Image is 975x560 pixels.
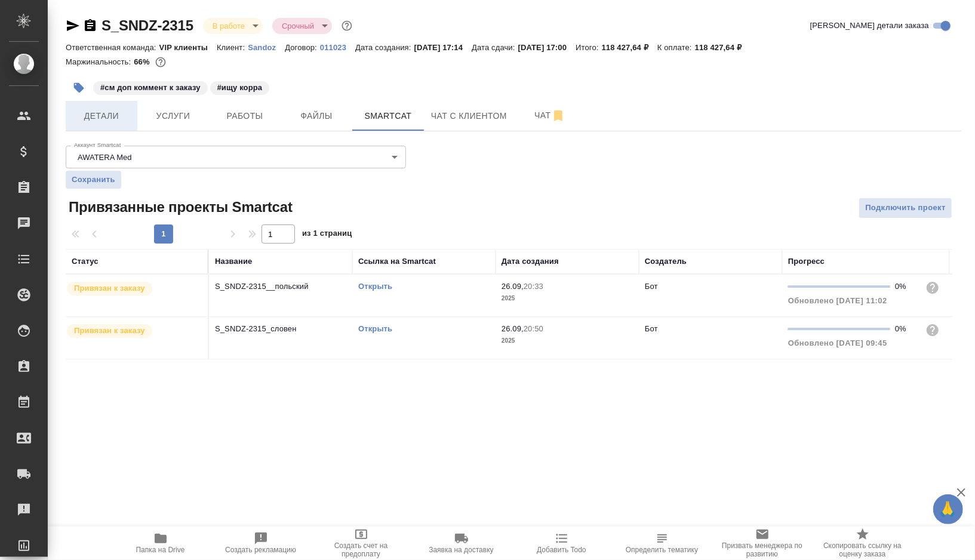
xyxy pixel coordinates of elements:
p: 2025 [502,293,633,304]
span: Определить тематику [626,546,698,554]
p: S_SNDZ-2315__польский [215,281,346,293]
span: Услуги [144,109,202,124]
svg: Отписаться [551,109,565,123]
span: Скопировать ссылку на оценку заказа [820,541,906,558]
span: Чат [521,108,579,123]
p: 011023 [320,43,355,52]
p: Договор: [285,43,320,52]
button: Скопировать ссылку для ЯМессенджера [66,19,80,33]
button: В работе [209,21,248,31]
span: Обновлено [DATE] 11:02 [788,296,887,305]
p: Дата создания: [355,43,414,52]
span: из 1 страниц [302,226,352,244]
div: В работе [272,18,332,34]
p: Итого: [576,43,601,52]
p: Маржинальность: [66,57,134,66]
button: Призвать менеджера по развитию [712,527,813,560]
button: Заявка на доставку [411,527,512,560]
p: 118 427,64 ₽ [695,43,751,52]
p: Клиент: [217,43,248,52]
button: Создать счет на предоплату [311,527,411,560]
button: Доп статусы указывают на важность/срочность заказа [339,18,355,33]
p: Дата сдачи: [472,43,518,52]
p: [DATE] 17:14 [414,43,472,52]
div: 0% [895,323,916,335]
a: 011023 [320,42,355,52]
a: Открыть [358,324,392,333]
button: Определить тематику [612,527,712,560]
p: Бот [645,324,658,333]
a: S_SNDZ-2315 [102,17,193,33]
div: Прогресс [788,256,825,267]
span: Призвать менеджера по развитию [719,541,805,558]
p: 26.09, [502,282,524,291]
div: Ссылка на Smartcat [358,256,436,267]
p: Sandoz [248,43,285,52]
p: VIP клиенты [159,43,217,52]
div: 0% [895,281,916,293]
button: Срочный [278,21,318,31]
span: Обновлено [DATE] 09:45 [788,339,887,347]
p: 20:33 [524,282,543,291]
span: Чат с клиентом [431,109,507,124]
span: Подключить проект [865,201,946,215]
p: 2025 [502,335,633,347]
a: Открыть [358,282,392,291]
p: #см доп коммент к заказу [100,82,201,94]
p: Бот [645,282,658,291]
span: ищу корра [209,82,271,92]
p: #ищу корра [217,82,263,94]
span: Заявка на доставку [429,546,493,554]
p: Привязан к заказу [74,325,145,337]
div: Создатель [645,256,687,267]
button: Добавить Todo [512,527,612,560]
div: Название [215,256,252,267]
span: Привязанные проекты Smartcat [66,198,293,217]
button: Скопировать ссылку на оценку заказа [813,527,913,560]
button: Создать рекламацию [211,527,311,560]
button: 🙏 [933,494,963,524]
div: Статус [72,256,99,267]
button: Подключить проект [859,198,952,219]
span: 🙏 [938,497,958,522]
span: Детали [73,109,130,124]
span: Сохранить [72,174,115,186]
span: Файлы [288,109,345,124]
button: 33159.83 RUB; [153,54,168,70]
p: [DATE] 17:00 [518,43,576,52]
p: Привязан к заказу [74,282,145,294]
span: Создать рекламацию [225,546,296,554]
a: Sandoz [248,42,285,52]
button: Сохранить [66,171,121,189]
p: К оплате: [657,43,695,52]
div: Дата создания [502,256,559,267]
p: 118 427,64 ₽ [602,43,657,52]
span: Работы [216,109,273,124]
span: Папка на Drive [136,546,185,554]
span: [PERSON_NAME] детали заказа [810,20,929,32]
button: AWATERA Med [74,152,136,162]
span: Добавить Todo [537,546,586,554]
p: 66% [134,57,152,66]
p: 26.09, [502,324,524,333]
div: AWATERA Med [66,146,406,168]
button: Скопировать ссылку [83,19,97,33]
span: см доп коммент к заказу [92,82,209,92]
span: Smartcat [359,109,417,124]
p: 20:50 [524,324,543,333]
button: Папка на Drive [110,527,211,560]
p: S_SNDZ-2315_словен [215,323,346,335]
button: Добавить тэг [66,75,92,101]
span: Создать счет на предоплату [318,541,404,558]
p: Ответственная команда: [66,43,159,52]
div: В работе [203,18,263,34]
